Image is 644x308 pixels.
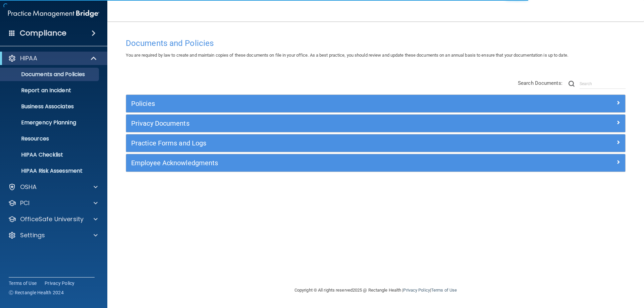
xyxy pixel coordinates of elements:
h4: Compliance [20,28,66,38]
h5: Employee Acknowledgments [131,159,495,167]
a: Terms of Use [9,280,37,287]
p: HIPAA Checklist [4,151,96,158]
p: Report an Incident [4,87,96,94]
h5: Policies [131,100,495,107]
p: Emergency Planning [4,119,96,126]
p: Documents and Policies [4,71,96,78]
p: Settings [20,231,45,239]
p: Resources [4,135,96,142]
a: HIPAA [8,54,97,62]
img: ic-search.3b580494.png [569,81,575,87]
a: Settings [8,231,98,239]
h5: Practice Forms and Logs [131,139,495,147]
a: Privacy Documents [131,118,620,129]
p: PCI [20,199,30,207]
p: HIPAA [20,54,37,62]
h5: Privacy Documents [131,120,495,127]
a: Privacy Policy [45,280,75,287]
p: OfficeSafe University [20,215,84,223]
img: PMB logo [8,7,99,20]
input: Search [580,79,626,89]
a: PCI [8,199,98,207]
a: Privacy Policy [403,288,430,293]
p: HIPAA Risk Assessment [4,168,96,174]
a: Policies [131,98,620,109]
span: Ⓒ Rectangle Health 2024 [9,289,64,296]
a: Practice Forms and Logs [131,138,620,148]
iframe: Drift Widget Chat Controller [528,260,636,287]
span: Search Documents: [518,80,562,86]
a: OSHA [8,183,98,191]
a: Terms of Use [431,288,457,293]
span: You are required by law to create and maintain copies of these documents on file in your office. ... [126,53,568,58]
a: Employee Acknowledgments [131,158,620,168]
p: OSHA [20,183,37,191]
a: OfficeSafe University [8,215,98,223]
h4: Documents and Policies [126,39,626,48]
p: Business Associates [4,103,96,110]
div: Copyright © All rights reserved 2025 @ Rectangle Health | | [253,280,498,301]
